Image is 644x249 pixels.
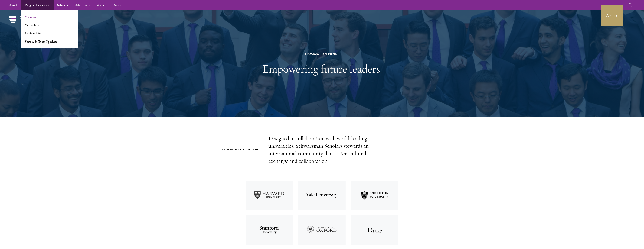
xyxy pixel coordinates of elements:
[601,5,623,26] a: Apply
[257,52,387,56] div: Program Experience
[257,62,387,76] h1: Empowering future leaders.
[25,31,41,36] a: Student Life
[220,147,261,152] h2: Schwarzman Scholars
[9,16,49,29] img: Schwarzman Scholars
[25,15,37,19] a: Overview
[25,39,57,44] a: Faculty & Guest Speakers
[25,23,39,27] a: Curriculum
[268,135,376,165] p: Designed in collaboration with world-leading universities, Schwarzman Scholars stewards an intern...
